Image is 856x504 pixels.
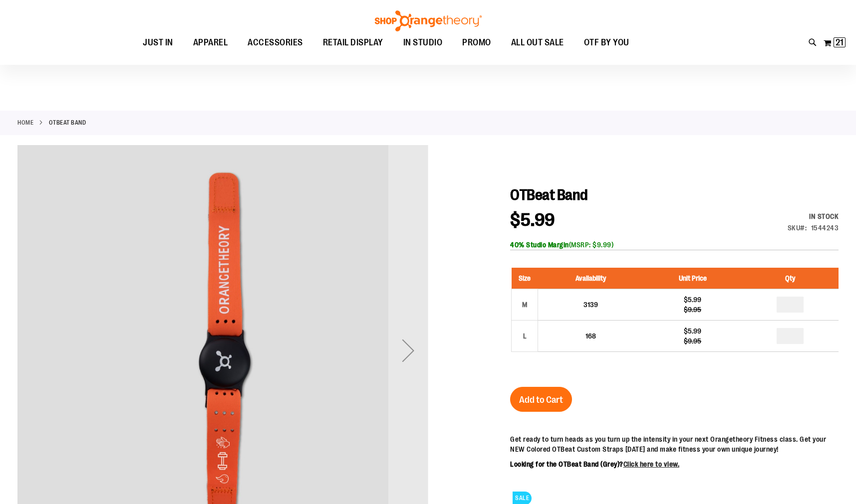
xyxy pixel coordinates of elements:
span: IN STUDIO [403,31,443,54]
a: Home [17,118,33,127]
span: $5.99 [510,210,555,230]
div: 1544243 [811,223,839,233]
span: APPAREL [193,31,228,54]
span: OTF BY YOU [584,31,629,54]
img: Shop Orangetheory [373,10,483,31]
div: $9.95 [648,336,737,346]
div: (MSRP: $9.99) [510,240,839,250]
div: In stock [788,211,839,221]
th: Qty [742,268,839,289]
button: Add to Cart [510,387,572,412]
b: Looking for the OTBeat Band (Grey)? [510,460,679,468]
th: Availability [538,268,643,289]
b: 40% Studio Margin [510,241,569,249]
div: L [517,329,532,343]
span: ACCESSORIES [248,31,303,54]
span: 3139 [583,301,598,309]
span: RETAIL DISPLAY [323,31,383,54]
div: Availability [788,211,839,221]
div: $9.95 [648,305,737,315]
p: Get ready to turn heads as you turn up the intensity in your next Orangetheory Fitness class. Get... [510,434,839,454]
div: $5.99 [648,326,737,336]
div: $5.99 [648,295,737,305]
span: ALL OUT SALE [511,31,564,54]
strong: OTBeat Band [49,118,86,127]
th: Unit Price [643,268,742,289]
span: JUST IN [143,31,173,54]
a: Click here to view. [623,460,680,468]
th: Size [512,268,538,289]
strong: SKU [788,224,807,232]
span: Add to Cart [519,394,563,405]
span: 21 [836,37,844,47]
span: PROMO [462,31,491,54]
span: 168 [585,332,596,340]
div: M [517,297,532,312]
span: OTBeat Band [510,186,588,203]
